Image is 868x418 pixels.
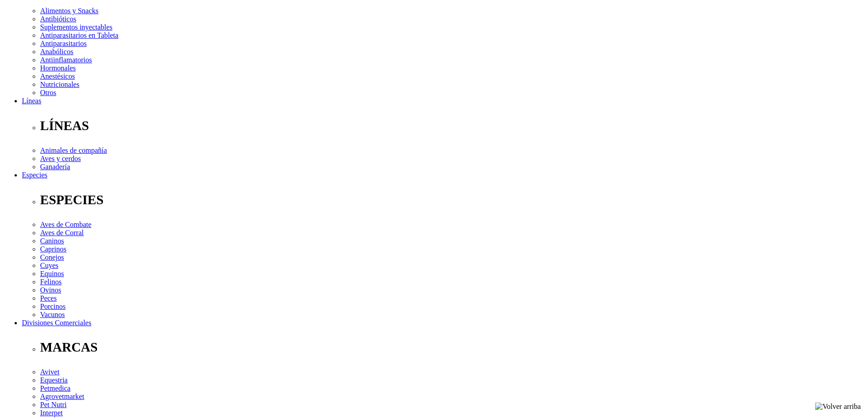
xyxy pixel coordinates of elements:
a: Animales de compañía [40,146,107,154]
img: Volver arriba [815,403,861,411]
a: Anabólicos [40,48,73,55]
p: ESPECIES [40,192,864,207]
a: Caprinos [40,245,67,253]
a: Otros [40,89,56,96]
a: Petmedica [40,384,71,392]
a: Equinos [40,270,64,277]
a: Felinos [40,278,62,286]
a: Antibióticos [40,15,76,23]
a: Suplementos inyectables [40,23,113,31]
p: MARCAS [40,340,864,355]
a: Peces [40,294,56,302]
a: Porcinos [40,302,66,310]
a: Ovinos [40,286,61,294]
a: Anestésicos [40,72,75,80]
a: Antiparasitarios en Tableta [40,31,118,39]
a: Nutricionales [40,81,79,88]
a: Antiparasitarios [40,40,87,47]
p: LÍNEAS [40,118,864,133]
a: Caninos [40,237,64,245]
a: Vacunos [40,311,65,318]
a: Hormonales [40,64,76,72]
a: Conejos [40,253,64,261]
a: Alimentos y Snacks [40,7,98,15]
a: Pet Nutri [40,401,67,408]
a: Agrovetmarket [40,393,84,400]
a: Interpet [40,409,63,417]
a: Aves y cerdos [40,155,81,162]
a: Líneas [22,97,41,105]
a: Ganadería [40,163,70,171]
a: Especies [22,171,47,179]
a: Aves de Combate [40,221,92,228]
a: Equestria [40,376,67,384]
a: Cuyes [40,262,58,269]
a: Divisiones Comerciales [22,319,91,327]
a: Aves de Corral [40,229,84,237]
a: Avivet [40,368,59,376]
a: Antiinflamatorios [40,56,92,64]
